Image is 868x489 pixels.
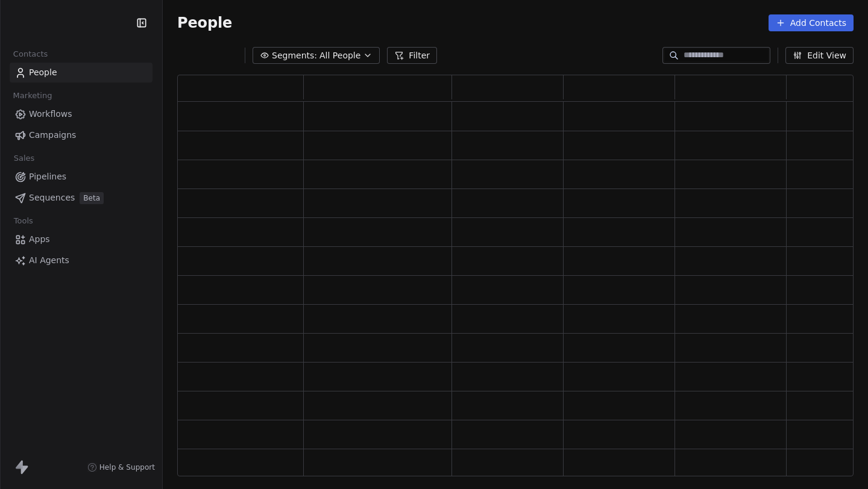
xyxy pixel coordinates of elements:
span: People [29,66,57,79]
button: Add Contacts [769,14,854,31]
span: Segments: [272,49,317,62]
span: People [177,14,232,32]
a: Campaigns [10,125,153,145]
span: Pipelines [29,170,66,183]
a: Apps [10,229,153,249]
span: Sales [8,149,40,167]
a: Workflows [10,104,153,124]
button: Edit View [785,47,854,64]
span: AI Agents [29,254,69,267]
a: People [10,63,153,83]
a: Help & Support [87,463,155,472]
span: Beta [80,192,104,204]
a: SequencesBeta [10,188,153,208]
span: Tools [8,212,38,230]
a: AI Agents [10,251,153,270]
span: Workflows [29,108,72,120]
span: Campaigns [29,129,76,142]
button: Filter [387,47,437,64]
span: All People [319,49,360,62]
span: Contacts [8,45,53,63]
span: Apps [29,233,50,246]
span: Help & Support [99,463,155,472]
span: Sequences [29,192,75,204]
span: Marketing [8,87,57,105]
a: Pipelines [10,167,153,187]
